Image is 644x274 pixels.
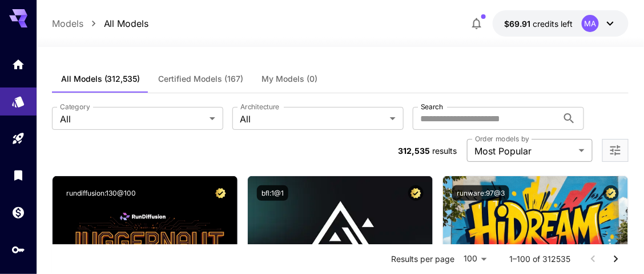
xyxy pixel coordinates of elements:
[11,243,25,257] div: API Keys
[240,112,385,126] span: All
[11,57,25,72] div: Home
[60,112,205,126] span: All
[605,248,627,271] button: Go to next page
[391,253,454,265] p: Results per page
[504,19,533,29] span: $69.91
[533,19,573,29] span: credits left
[11,132,25,146] div: Playground
[11,205,25,220] div: Wallet
[475,134,529,144] label: Order models by
[11,91,25,105] div: Models
[582,15,599,32] div: MA
[104,17,149,30] a: All Models
[213,185,228,201] button: Certified Model – Vetted for best performance and includes a commercial license.
[432,146,457,156] span: results
[475,144,574,158] span: Most Popular
[509,253,570,265] p: 1–100 of 312535
[609,144,622,158] button: Open more filters
[61,74,140,84] span: All Models (312,535)
[52,17,83,30] a: Models
[60,102,90,112] label: Category
[257,185,288,201] button: bfl:1@1
[262,74,318,84] span: My Models (0)
[459,251,491,267] div: 100
[493,10,629,37] button: $69.9097MA
[159,74,244,84] span: Certified Models (167)
[398,146,430,156] span: 312,535
[62,185,141,201] button: rundiffusion:130@100
[452,185,509,201] button: runware:97@3
[504,18,573,30] div: $69.9097
[408,185,424,201] button: Certified Model – Vetted for best performance and includes a commercial license.
[421,102,443,112] label: Search
[603,185,619,201] button: Certified Model – Vetted for best performance and includes a commercial license.
[11,168,25,182] div: Library
[52,17,149,30] nav: breadcrumb
[240,102,279,112] label: Architecture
